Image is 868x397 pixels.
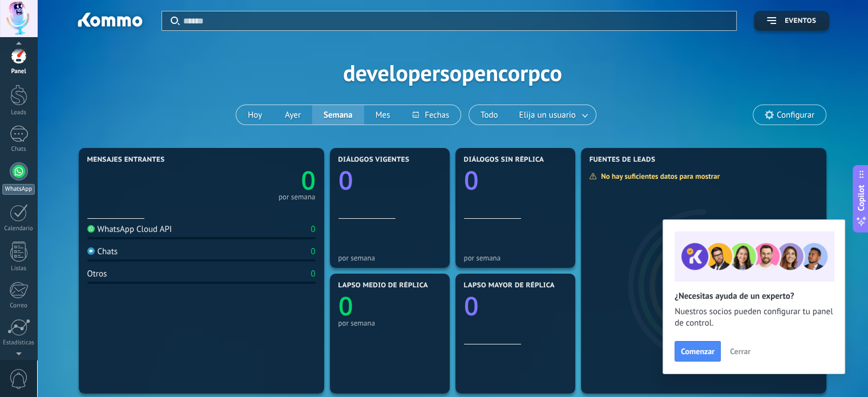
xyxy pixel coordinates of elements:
[464,288,479,323] text: 0
[725,343,756,360] button: Cerrar
[2,68,35,75] div: Panel
[312,105,364,125] button: Semana
[464,254,567,262] div: por semana
[364,105,402,125] button: Mes
[311,268,316,279] div: 0
[87,156,165,164] span: Mensajes entrantes
[675,291,833,302] h2: ¿Necesitas ayuda de un experto?
[87,247,95,255] img: Chats
[338,254,441,262] div: por semana
[311,224,316,235] div: 0
[2,146,35,153] div: Chats
[517,107,578,123] span: Elija un usuario
[785,17,816,25] span: Eventos
[236,105,273,125] button: Hoy
[589,171,728,181] div: No hay suficientes datos para mostrar
[2,184,35,195] div: WhatsApp
[301,163,316,198] text: 0
[510,105,596,125] button: Elija un usuario
[464,163,479,198] text: 0
[464,282,555,290] span: Lapso mayor de réplica
[2,302,35,310] div: Correo
[401,105,460,125] button: Fechas
[87,246,118,257] div: Chats
[590,156,656,164] span: Fuentes de leads
[311,246,316,257] div: 0
[338,156,410,164] span: Diálogos vigentes
[273,105,312,125] button: Ayer
[730,347,750,355] span: Cerrar
[754,11,829,31] button: Eventos
[675,341,721,362] button: Comenzar
[464,156,544,164] span: Diálogos sin réplica
[469,105,510,125] button: Todo
[855,185,867,211] span: Copilot
[278,194,316,200] div: por semana
[2,265,35,272] div: Listas
[201,163,316,198] a: 0
[2,225,35,232] div: Calendario
[87,268,107,279] div: Otros
[777,110,814,120] span: Configurar
[2,109,35,117] div: Leads
[87,224,172,235] div: WhatsApp Cloud API
[675,306,833,329] span: Nuestros socios pueden configurar tu panel de control.
[338,288,353,323] text: 0
[338,282,429,290] span: Lapso medio de réplica
[681,347,714,355] span: Comenzar
[338,163,353,198] text: 0
[2,339,35,347] div: Estadísticas
[338,319,441,327] div: por semana
[87,225,95,232] img: WhatsApp Cloud API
